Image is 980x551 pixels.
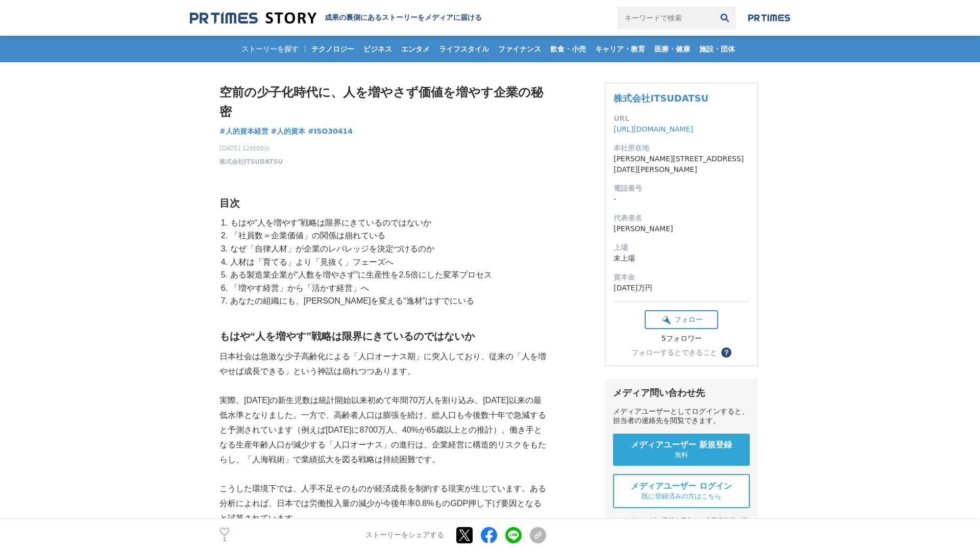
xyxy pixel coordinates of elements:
[614,125,693,133] a: [URL][DOMAIN_NAME]
[721,347,731,358] button: ？
[325,13,482,22] h2: 成果の裏側にあるストーリーをメディアに届ける
[617,7,714,29] input: キーワードで検索
[228,256,546,269] li: 人材は「育てる」より「見抜く」フェーズへ
[190,11,316,25] img: 成果の裏側にあるストーリーをメディアに届ける
[228,216,546,230] li: もはや“人を増やす”戦略は限界にきているのではないか
[190,11,482,25] a: 成果の裏側にあるストーリーをメディアに届ける 成果の裏側にあるストーリーをメディアに届ける
[219,83,546,122] h1: 空前の少子化時代に、人を増やさず価値を増やす企業の秘密
[614,113,749,124] dt: URL
[591,44,649,54] span: キャリア・教育
[614,253,749,264] dd: 未上場
[650,44,694,54] span: 医療・健康
[614,213,749,223] dt: 代表者名
[591,36,649,62] a: キャリア・教育
[675,450,688,460] span: 無料
[397,36,434,62] a: エンタメ
[228,268,546,282] li: ある製造業企業が“人数を増やさず”に生産性を2.5倍にした変革プロセス
[723,349,730,356] span: ？
[435,36,493,62] a: ライフスタイル
[614,143,749,154] dt: 本社所在地
[546,44,590,54] span: 飲食・小売
[546,36,590,62] a: 飲食・小売
[613,434,750,466] a: メディアユーザー 新規登録 無料
[748,14,790,22] img: prtimes
[219,126,268,137] a: #人的資本経営
[307,36,358,62] a: テクノロジー
[219,349,546,379] p: 日本社会は急激な少子高齢化による「人口オーナス期」に突入しており、従来の「人を増やせば成長できる」という神話は崩れつつあります。
[219,537,230,542] p: 1
[228,242,546,256] li: なぜ「自律人材」が企業のレバレッジを決定づけるのか
[645,310,718,329] button: フォロー
[613,474,750,508] a: メディアユーザー ログイン 既に登録済みの方はこちら
[614,154,749,175] dd: [PERSON_NAME][STREET_ADDRESS][DATE][PERSON_NAME]
[614,183,749,194] dt: 電話番号
[219,482,546,525] p: こうした環境下では、人手不足そのものが経済成長を制約する現実が生じています。ある分析によれば、日本では労働投入量の減少が今後年率0.8%ものGDP押し下げ要因となると試算されています。
[613,407,750,425] div: メディアユーザーとしてログインすると、担当者の連絡先を閲覧できます。
[228,229,546,242] li: 「社員数＝企業価値」の関係は崩れている
[631,349,717,356] div: フォローするとできること
[650,36,694,62] a: 医療・健康
[645,334,718,343] div: 5フォロワー
[714,7,736,29] button: 検索
[359,44,396,54] span: ビジネス
[219,157,283,166] a: 株式会社ITSUDATSU
[695,36,739,62] a: 施設・団体
[614,283,749,293] dd: [DATE]万円
[219,127,268,136] span: #人的資本経営
[219,393,546,467] p: 実際、[DATE]の新生児数は統計開始以来初めて年間70万人を割り込み、[DATE]以来の最低水準となりました。一方で、高齢者人口は膨張を続け、総人口も今後数十年で急減すると予測されています（例...
[614,93,708,104] a: 株式会社ITSUDATSU
[219,331,475,342] strong: もはや“人を増やす”戦略は限界にきているのではないか
[494,44,545,54] span: ファイナンス
[614,194,749,205] dd: -
[271,127,306,136] span: #人的資本
[228,282,546,295] li: 「増やす経営」から「活かす経営」へ
[219,144,283,153] span: [DATE] 12時00分
[631,481,732,492] span: メディアユーザー ログイン
[307,44,358,54] span: テクノロジー
[642,492,721,501] span: 既に登録済みの方はこちら
[614,242,749,253] dt: 上場
[308,126,353,137] a: #ISO30414
[494,36,545,62] a: ファイナンス
[359,36,396,62] a: ビジネス
[365,531,444,540] p: ストーリーをシェアする
[228,294,546,308] li: あなたの組織にも、[PERSON_NAME]を変える“逸材”はすでにいる
[308,127,353,136] span: #ISO30414
[271,126,306,137] a: #人的資本
[435,44,493,54] span: ライフスタイル
[613,387,750,399] div: メディア問い合わせ先
[631,440,732,450] span: メディアユーザー 新規登録
[397,44,434,54] span: エンタメ
[695,44,739,54] span: 施設・団体
[614,272,749,283] dt: 資本金
[219,197,240,209] strong: 目次
[614,223,749,234] dd: [PERSON_NAME]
